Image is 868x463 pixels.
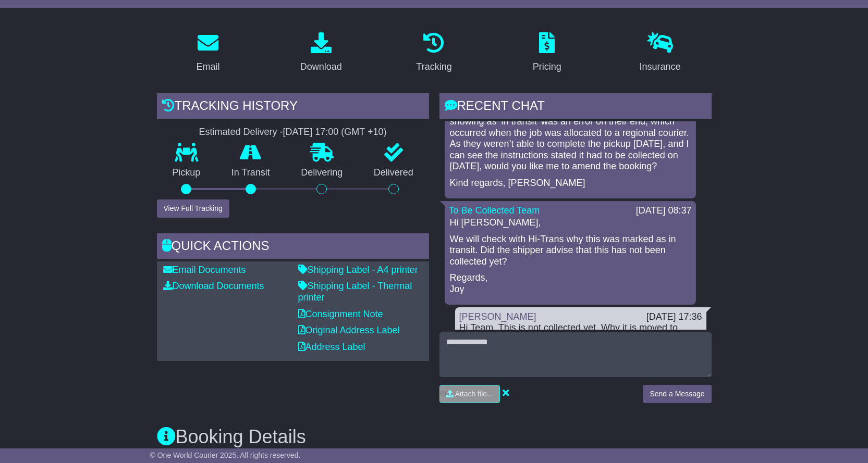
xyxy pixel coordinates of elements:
a: Pricing [526,29,568,78]
a: Original Address Label [298,325,400,335]
a: Consignment Note [298,309,383,319]
a: Insurance [633,29,688,78]
div: Tracking [416,60,451,74]
a: To Be Collected Team [449,205,540,216]
a: Address Label [298,342,365,352]
div: Estimated Delivery - [157,127,429,138]
p: Delivered [358,167,429,179]
p: I’ve just spoken with Hi-Trans. They believe the status showing as ‘in transit’ was an error on t... [450,105,691,172]
a: Shipping Label - A4 printer [298,265,418,275]
div: [DATE] 17:36 [646,311,702,323]
div: Download [300,60,342,74]
p: In Transit [216,167,286,179]
div: RECENT CHAT [439,93,712,121]
div: Pricing [533,60,561,74]
button: Send a Message [643,385,711,403]
div: Quick Actions [157,233,429,261]
p: We will check with Hi-Trans why this was marked as in transit. Did the shipper advise that this h... [450,234,691,268]
div: Insurance [640,60,681,74]
span: © One World Courier 2025. All rights reserved. [150,451,301,459]
a: Email Documents [163,265,246,275]
h3: Booking Details [157,427,712,447]
p: Kind regards, [PERSON_NAME] [450,178,691,189]
div: Hi Team, This is not collected yet. Why it is moved to intransit? [459,322,702,345]
div: Tracking history [157,93,429,121]
p: Delivering [286,167,359,179]
a: Email [189,29,226,78]
p: Pickup [157,167,216,179]
p: Regards, Joy [450,272,691,295]
a: Shipping Label - Thermal printer [298,281,412,303]
div: Email [196,60,219,74]
p: Hi [PERSON_NAME], [450,217,691,229]
div: [DATE] 17:00 (GMT +10) [283,127,387,138]
a: [PERSON_NAME] [459,311,536,322]
div: [DATE] 08:37 [636,205,692,217]
a: Tracking [409,29,458,78]
a: Download [294,29,349,78]
a: Download Documents [163,281,264,291]
button: View Full Tracking [157,199,229,218]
